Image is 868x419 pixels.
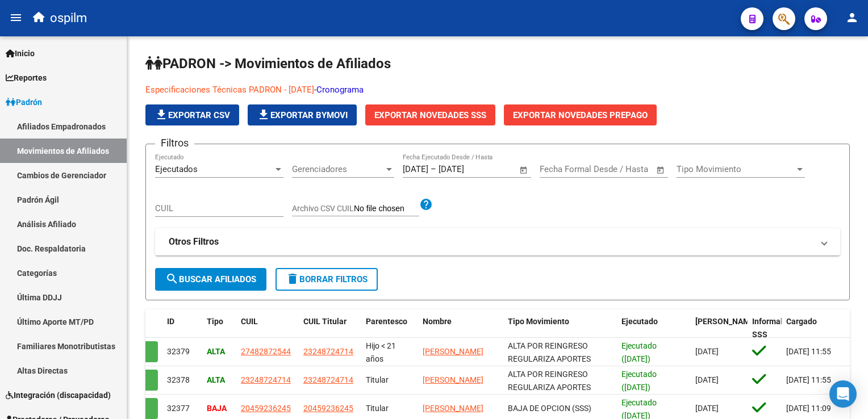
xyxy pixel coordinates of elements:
[165,272,179,286] mat-icon: search
[366,341,396,363] span: Hijo < 21 años
[431,164,436,174] span: –
[9,11,23,24] mat-icon: menu
[303,347,353,356] span: 23248724714
[50,6,87,31] span: ospilm
[518,164,531,177] button: Open calendar
[155,268,266,291] button: Buscar Afiliados
[617,309,691,347] datatable-header-cell: Ejecutado
[504,104,657,125] button: Exportar Novedades Prepago
[207,404,227,413] strong: BAJA
[207,347,225,356] strong: ALTA
[241,375,291,384] span: 23248724714
[241,347,291,356] span: 27482872544
[423,347,483,356] span: [PERSON_NAME]
[419,198,433,211] mat-icon: help
[695,404,719,413] span: [DATE]
[748,309,782,347] datatable-header-cell: Informable SSS
[439,164,494,174] input: Fecha fin
[286,274,368,284] span: Borrar Filtros
[786,404,831,413] span: [DATE] 11:09
[145,104,239,125] button: Exportar CSV
[621,341,657,363] span: Ejecutado ([DATE])
[207,317,223,326] span: Tipo
[292,204,354,213] span: Archivo CSV CUIL
[292,164,384,174] span: Gerenciadores
[786,375,831,384] span: [DATE] 11:55
[508,370,591,405] span: ALTA POR REINGRESO REGULARIZA APORTES (AFIP)
[596,164,651,174] input: Fecha fin
[155,228,840,255] mat-expansion-panel-header: Otros Filtros
[513,110,648,120] span: Exportar Novedades Prepago
[162,309,202,347] datatable-header-cell: ID
[155,108,168,121] mat-icon: file_download
[241,317,258,326] span: CUIL
[303,404,353,413] span: 20459236245
[155,164,198,174] span: Ejecutados
[286,272,299,286] mat-icon: delete
[155,135,194,151] h3: Filtros
[403,164,428,174] input: Fecha inicio
[6,72,47,84] span: Reportes
[303,375,353,384] span: 23248724714
[752,317,792,339] span: Informable SSS
[423,375,483,384] span: [PERSON_NAME]
[145,56,391,72] span: PADRON -> Movimientos de Afiliados
[6,389,111,401] span: Integración (discapacidad)
[695,375,719,384] span: [DATE]
[366,404,389,413] span: Titular
[621,317,658,326] span: Ejecutado
[202,309,236,347] datatable-header-cell: Tipo
[365,104,495,125] button: Exportar Novedades SSS
[508,341,591,376] span: ALTA POR REINGRESO REGULARIZA APORTES (AFIP)
[303,317,347,326] span: CUIL Titular
[423,404,483,413] span: [PERSON_NAME]
[145,83,850,96] p: -
[503,309,617,347] datatable-header-cell: Tipo Movimiento
[248,104,357,125] button: Exportar Bymovi
[155,110,230,120] span: Exportar CSV
[508,404,591,413] span: BAJA DE OPCION (SSS)
[169,236,219,248] strong: Otros Filtros
[374,110,486,120] span: Exportar Novedades SSS
[508,317,569,326] span: Tipo Movimiento
[165,274,256,284] span: Buscar Afiliados
[829,380,857,408] div: Open Intercom Messenger
[257,108,270,121] mat-icon: file_download
[621,370,657,392] span: Ejecutado ([DATE])
[276,268,378,291] button: Borrar Filtros
[786,317,817,326] span: Cargado
[167,347,190,356] span: 32379
[654,164,667,177] button: Open calendar
[167,317,174,326] span: ID
[786,347,831,356] span: [DATE] 11:55
[167,404,190,413] span: 32377
[316,85,364,95] a: Cronograma
[354,204,419,214] input: Archivo CSV CUIL
[241,404,291,413] span: 20459236245
[145,85,314,95] a: Especificaciones Técnicas PADRON - [DATE]
[845,11,859,24] mat-icon: person
[695,317,757,326] span: [PERSON_NAME]
[418,309,503,347] datatable-header-cell: Nombre
[691,309,748,347] datatable-header-cell: Fecha Formal
[423,317,452,326] span: Nombre
[695,347,719,356] span: [DATE]
[207,375,225,384] strong: ALTA
[782,309,867,347] datatable-header-cell: Cargado
[299,309,361,347] datatable-header-cell: CUIL Titular
[677,164,795,174] span: Tipo Movimiento
[257,110,348,120] span: Exportar Bymovi
[540,164,586,174] input: Fecha inicio
[236,309,299,347] datatable-header-cell: CUIL
[361,309,418,347] datatable-header-cell: Parentesco
[366,375,389,384] span: Titular
[167,375,190,384] span: 32378
[6,47,35,60] span: Inicio
[366,317,407,326] span: Parentesco
[6,96,42,108] span: Padrón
